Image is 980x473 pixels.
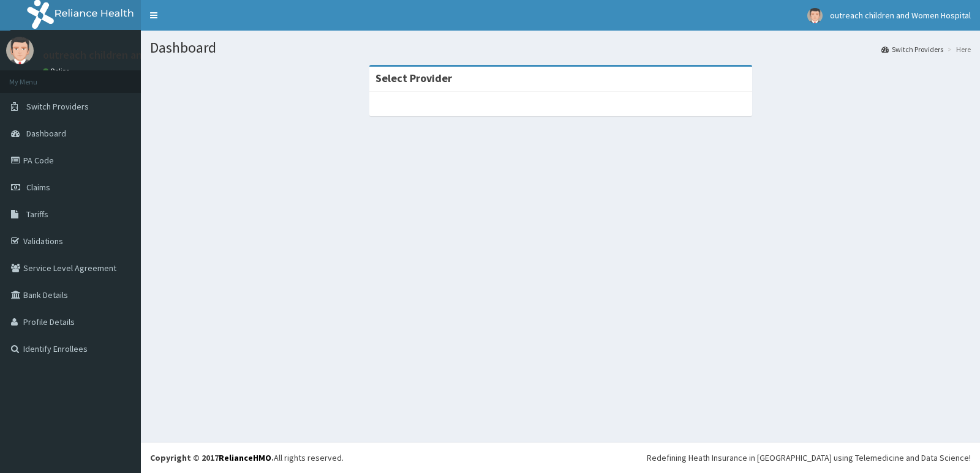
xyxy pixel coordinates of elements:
[26,101,89,112] span: Switch Providers
[26,182,50,193] span: Claims
[150,40,971,56] h1: Dashboard
[944,44,971,54] li: Here
[141,442,980,473] footer: All rights reserved.
[219,452,271,463] a: RelianceHMO
[807,8,823,23] img: User Image
[375,71,452,85] strong: Select Provider
[43,67,72,75] a: Online
[6,37,34,64] img: User Image
[26,209,48,220] span: Tariffs
[43,50,229,61] p: outreach children and Women Hospital
[830,10,971,21] span: outreach children and Women Hospital
[647,452,971,464] div: Redefining Heath Insurance in [GEOGRAPHIC_DATA] using Telemedicine and Data Science!
[150,452,274,463] strong: Copyright © 2017 .
[881,44,943,54] a: Switch Providers
[26,128,66,139] span: Dashboard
